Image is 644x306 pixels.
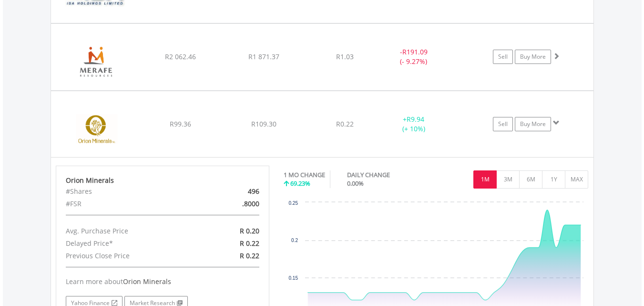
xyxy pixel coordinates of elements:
[336,119,354,128] span: R0.22
[59,185,197,198] div: #Shares
[291,238,298,243] text: 0.2
[336,52,354,61] span: R1.03
[496,170,520,189] button: 3M
[378,47,450,66] div: - (- 9.27%)
[165,52,196,61] span: R2 062.46
[347,170,423,179] div: DAILY CHANGE
[59,250,197,262] div: Previous Close Price
[519,170,542,189] button: 6M
[288,200,298,206] text: 0.25
[248,52,279,61] span: R1 871.37
[240,251,259,260] span: R 0.22
[515,50,551,64] a: Buy More
[59,237,197,250] div: Delayed Price*
[378,115,450,134] div: + (+ 10%)
[251,119,276,128] span: R109.30
[347,179,364,188] span: 0.00%
[240,226,259,235] span: R 0.20
[240,239,259,248] span: R 0.22
[473,170,497,189] button: 1M
[59,198,197,210] div: #FSR
[66,176,259,185] div: Orion Minerals
[66,277,259,286] div: Learn more about
[197,185,266,198] div: 496
[542,170,565,189] button: 1Y
[170,119,191,128] span: R99.36
[56,103,138,155] img: EQU.ZA.ORN.png
[402,47,428,56] span: R191.09
[493,117,513,131] a: Sell
[290,179,310,188] span: 69.23%
[565,170,588,189] button: MAX
[407,115,424,124] span: R9.94
[197,198,266,210] div: .8000
[284,170,325,179] div: 1 MO CHANGE
[288,275,298,281] text: 0.15
[493,50,513,64] a: Sell
[59,225,197,237] div: Avg. Purchase Price
[123,277,171,286] span: Orion Minerals
[56,36,138,87] img: EQU.ZA.MRF.png
[515,117,551,131] a: Buy More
